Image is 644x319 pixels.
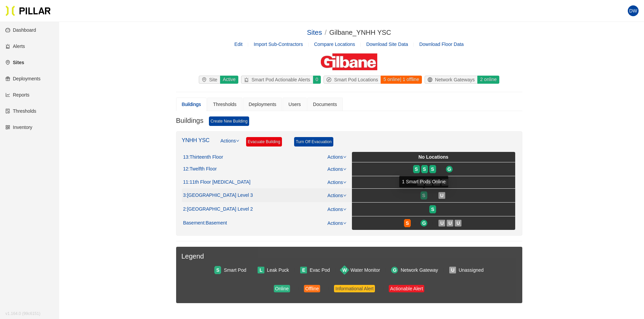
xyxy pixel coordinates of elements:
a: Actions [328,193,347,198]
span: : [GEOGRAPHIC_DATA] Level 2 [186,206,253,212]
div: 1 Smart Pods Online [399,176,448,187]
span: S [431,206,434,213]
span: S [423,165,426,173]
div: Evac Pod [310,266,330,274]
div: Basement [183,220,227,226]
span: down [343,194,347,197]
div: Offline [305,285,319,292]
span: DW [629,5,637,16]
span: : Thirteenth Floor [188,154,223,160]
span: down [236,139,239,142]
div: Thresholds [213,101,236,108]
a: Compare Locations [314,42,355,47]
a: Create New Building [209,116,249,126]
span: G [448,165,451,173]
span: alert [244,77,252,82]
span: / [325,29,327,36]
a: Edit [234,42,242,47]
a: giftDeployments [5,76,41,81]
div: Unassigned [459,266,484,274]
span: : [GEOGRAPHIC_DATA] Level 3 [186,192,253,198]
a: Actions [328,180,347,185]
a: Actions [328,154,347,160]
span: E [302,266,305,274]
div: Water Monitor [351,266,380,274]
span: S [431,165,434,173]
a: qrcodeInventory [5,125,32,130]
div: Online [275,285,289,292]
div: Users [288,101,301,108]
div: 5 online | 1 offline [380,76,422,84]
a: Actions [328,220,347,226]
div: Network Gateway [401,266,438,274]
span: U [448,219,452,227]
a: YNHH YSC [182,137,210,143]
div: No Locations [353,153,514,161]
span: L [260,266,263,274]
span: Download Floor Data [419,42,464,47]
span: G [393,266,397,274]
div: Network Gateways [425,76,477,83]
div: 2 online [477,76,499,84]
span: U [440,219,444,227]
span: down [343,155,347,159]
div: Leak Puck [267,266,289,274]
a: Actions [328,166,347,172]
div: 2 [183,206,253,212]
span: U [440,192,444,199]
span: : 11th Floor [MEDICAL_DATA] [188,179,251,185]
span: G [422,219,426,227]
span: down [343,181,347,184]
a: Actions [220,137,239,152]
span: global [428,77,435,82]
div: 13 [183,154,223,160]
span: environment [202,77,209,82]
span: U [456,219,460,227]
a: line-chartReports [5,92,29,98]
span: W [342,266,347,274]
div: 0 [313,76,321,84]
span: : Basement [205,220,227,226]
div: Active [220,76,238,84]
a: alertSmart Pod Actionable Alerts0 [240,76,322,84]
span: S [415,165,418,173]
a: exceptionThresholds [5,108,36,114]
div: Site [199,76,220,83]
a: alertAlerts [5,44,25,49]
div: Smart Pod Actionable Alerts [241,76,313,83]
span: : Twelfth Floor [188,166,217,172]
div: 12 [183,166,217,172]
div: 11 [183,179,251,185]
span: U [451,266,454,274]
span: S [422,192,425,199]
a: environmentSites [5,60,24,65]
a: Turn Off Evacuation [294,137,333,147]
div: Gilbane_YNHH YSC [329,27,391,38]
div: Smart Pod Locations [324,76,381,83]
span: S [216,266,219,274]
span: down [343,208,347,211]
div: Documents [313,101,337,108]
span: Import Sub-Contractors [254,42,303,47]
a: dashboardDashboard [5,27,36,33]
span: down [343,221,347,225]
img: Pillar Technologies [5,5,51,16]
div: 3 [183,192,253,198]
span: down [343,167,347,171]
div: Smart Pod [224,266,246,274]
a: Actions [328,207,347,212]
div: Actionable Alert [390,285,423,292]
div: Informational Alert [335,285,374,292]
h3: Buildings [176,116,204,126]
a: Sites [307,29,322,36]
div: Deployments [249,101,277,108]
span: S [406,219,409,227]
img: Gilbane Building Company [321,53,377,70]
h3: Legend [182,252,517,261]
div: Buildings [182,101,201,108]
span: compass [327,77,334,82]
span: Download Site Data [366,42,408,47]
a: Evacuate Building [246,137,282,147]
